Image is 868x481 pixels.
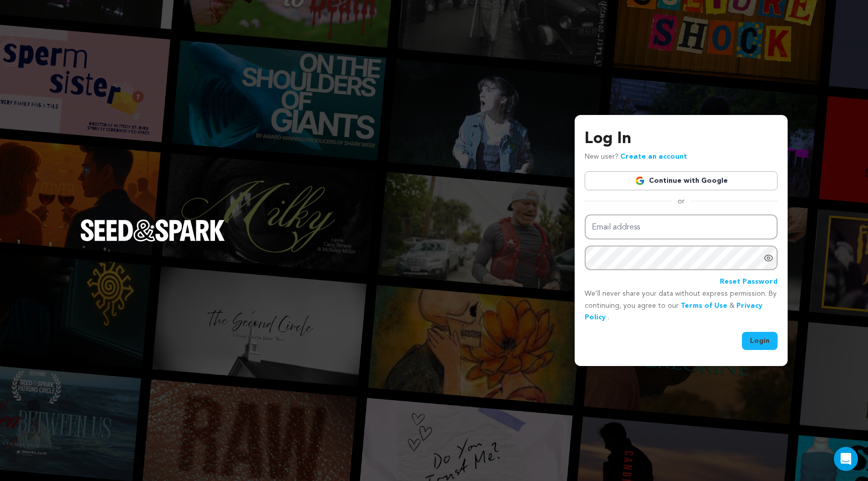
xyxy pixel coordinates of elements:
a: Seed&Spark Homepage [80,219,225,262]
a: Continue with Google [585,171,778,190]
p: New user? [585,151,687,163]
img: Seed&Spark Logo [80,219,225,242]
p: We’ll never share your data without express permission. By continuing, you agree to our & . [585,288,778,324]
img: Google logo [635,176,645,186]
button: Login [742,332,778,350]
div: Open Intercom Messenger [834,447,858,471]
h3: Log In [585,127,778,151]
a: Reset Password [720,276,778,288]
a: Show password as plain text. Warning: this will display your password on the screen. [764,253,774,263]
a: Create an account [620,153,687,160]
span: or [672,196,691,206]
a: Terms of Use [681,302,727,309]
input: Email address [585,214,778,240]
